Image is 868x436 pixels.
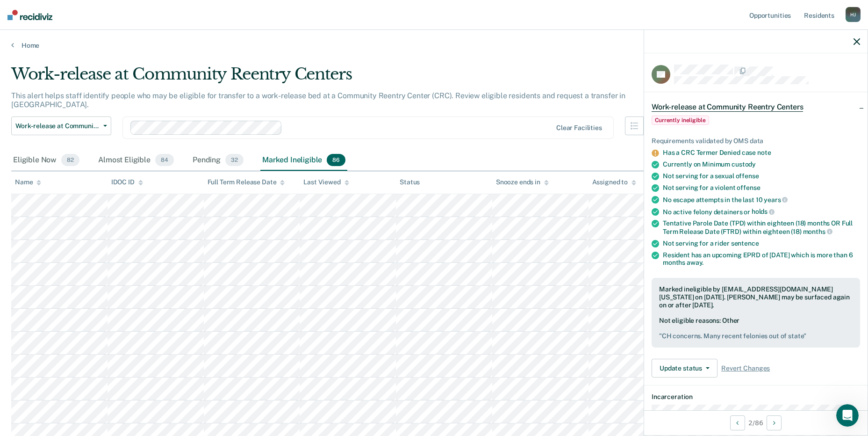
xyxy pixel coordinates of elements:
div: Eligible Now [11,150,81,171]
span: Revert Changes [721,364,770,372]
div: 2 / 86 [644,410,868,435]
button: Update status [652,359,717,378]
span: 32 [225,154,244,166]
p: This alert helps staff identify people who may be eligible for transfer to a work-release bed at ... [11,91,625,109]
button: Previous Opportunity [730,415,745,430]
span: sentence [731,240,759,247]
div: Not serving for a sexual [663,172,860,180]
div: Not eligible reasons: Other [659,317,853,340]
span: months [803,228,832,235]
div: Assigned to [592,178,636,186]
div: Last Viewed [303,178,349,186]
dt: Incarceration [652,393,860,401]
span: years [764,196,788,203]
div: Work-release at Community Reentry Centers [11,65,662,91]
img: Recidiviz [7,10,52,20]
div: Full Term Release Date [208,178,285,186]
span: away. [687,259,703,266]
div: No active felony detainers or [663,208,860,216]
span: 84 [155,154,174,166]
span: offense [737,184,760,191]
div: Not serving for a rider [663,240,860,247]
div: Currently on Minimum [663,160,860,168]
div: Pending [191,150,245,171]
span: offense [736,172,759,180]
div: Clear facilities [556,124,602,132]
div: Marked ineligible by [EMAIL_ADDRESS][DOMAIN_NAME][US_STATE] on [DATE]. [PERSON_NAME] may be surfa... [659,285,853,309]
div: Tentative Parole Date (TPD) within eighteen (18) months OR Full Term Release Date (FTRD) within e... [663,219,860,235]
button: Next Opportunity [767,415,782,430]
div: H J [846,7,861,22]
div: Status [400,178,420,186]
pre: " CH concerns. Many recent felonies out of state " [659,332,853,340]
div: Name [15,178,41,186]
a: Home [11,41,857,50]
span: Currently ineligible [652,116,709,125]
div: No escape attempts in the last 10 [663,196,860,204]
div: Marked Ineligible [260,150,347,171]
span: holds [752,208,775,215]
div: Has a CRC Termer Denied case note [663,149,860,157]
div: Work-release at Community Reentry CentersCurrently ineligible [644,92,868,133]
span: Work-release at Community Reentry Centers [15,122,100,130]
div: IDOC ID [111,178,143,186]
span: Work-release at Community Reentry Centers [652,102,803,112]
span: custody [732,160,756,168]
div: Almost Eligible [96,150,176,171]
div: Snooze ends in [496,178,549,186]
div: Not serving for a violent [663,184,860,192]
span: 86 [327,154,345,166]
div: Resident has an upcoming EPRD of [DATE] which is more than 6 months [663,251,860,267]
iframe: Intercom live chat [836,404,859,427]
span: 82 [61,154,79,166]
div: Requirements validated by OMS data [652,137,860,145]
